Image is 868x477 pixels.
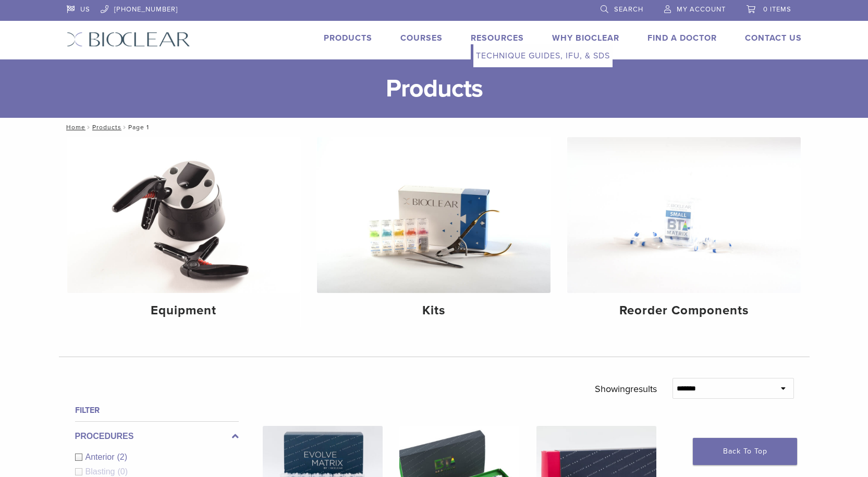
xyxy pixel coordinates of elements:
span: Blasting [85,467,118,476]
a: Reorder Components [567,137,801,327]
a: Home [63,124,85,131]
span: My Account [677,5,726,14]
img: Equipment [67,137,301,293]
a: Technique Guides, IFU, & SDS [473,44,613,67]
h4: Equipment [76,301,292,320]
h4: Filter [75,404,239,417]
img: Bioclear [67,32,190,47]
span: (2) [117,452,128,461]
h4: Kits [325,301,542,320]
a: Contact Us [745,33,802,43]
nav: Page 1 [59,118,810,137]
img: Kits [317,137,551,293]
a: Courses [400,33,443,43]
a: Back To Top [693,438,797,465]
a: Resources [471,33,524,43]
span: 0 items [763,5,791,14]
p: Showing results [595,378,657,400]
img: Reorder Components [567,137,801,293]
a: Find A Doctor [647,33,717,43]
span: / [121,125,128,130]
a: Products [92,124,121,131]
a: Why Bioclear [552,33,619,43]
span: Anterior [85,452,117,461]
span: / [85,125,92,130]
span: (0) [117,467,128,476]
a: Equipment [67,137,301,327]
a: Kits [317,137,551,327]
label: Procedures [75,430,239,443]
h4: Reorder Components [576,301,792,320]
span: Search [614,5,643,14]
a: Products [324,33,372,43]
